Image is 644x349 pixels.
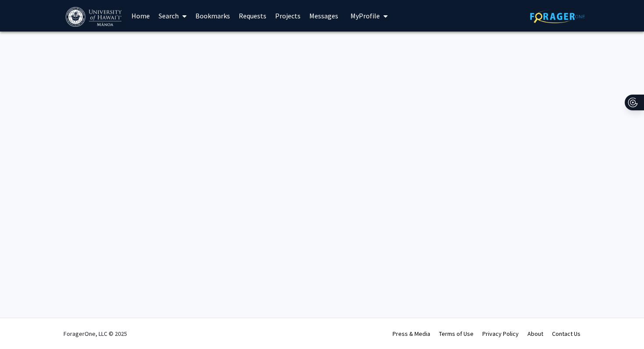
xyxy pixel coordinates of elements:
[439,330,474,338] a: Terms of Use
[305,0,343,31] a: Messages
[127,0,154,31] a: Home
[552,330,580,338] a: Contact Us
[271,0,305,31] a: Projects
[191,0,234,31] a: Bookmarks
[66,7,124,27] img: University of Hawaiʻi at Mānoa Logo
[527,330,543,338] a: About
[350,11,380,20] span: My Profile
[64,318,127,349] div: ForagerOne, LLC © 2025
[234,0,271,31] a: Requests
[482,330,519,338] a: Privacy Policy
[530,10,585,23] img: ForagerOne Logo
[154,0,191,31] a: Search
[393,330,430,338] a: Press & Media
